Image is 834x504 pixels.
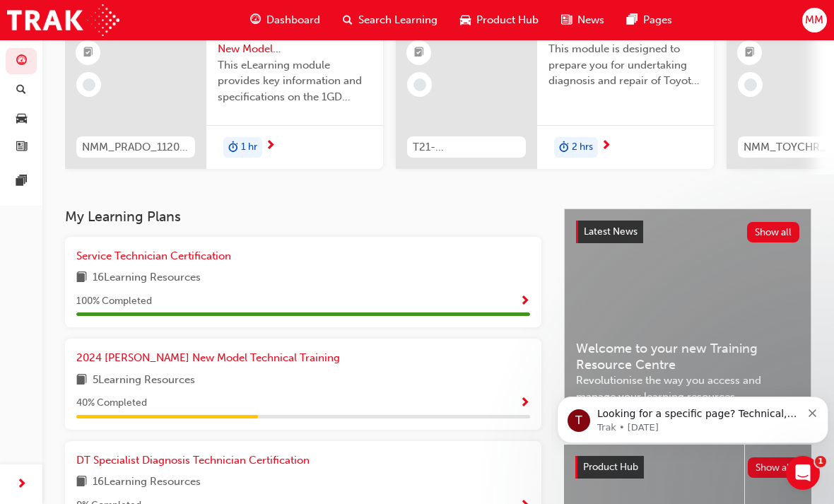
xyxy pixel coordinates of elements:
span: Service Technician Certification [76,250,231,262]
button: MM [802,8,827,33]
span: car-icon [460,11,471,29]
span: search-icon [16,84,26,97]
img: Trak [7,4,119,36]
a: search-iconSearch Learning [331,6,449,35]
span: Product Hub [583,461,638,473]
span: 1 hr [241,139,257,156]
a: news-iconNews [550,6,616,35]
span: Dashboard [266,12,320,28]
span: Product Hub [476,12,539,28]
span: Search Learning [358,12,437,28]
span: News [577,12,604,28]
button: Show Progress [519,293,530,310]
span: booktick-icon [414,44,424,62]
span: duration-icon [559,139,569,157]
span: 16 Learning Resources [93,269,201,287]
span: 2024 [PERSON_NAME] New Model Technical Training [76,351,340,364]
a: guage-iconDashboard [239,6,331,35]
a: Latest NewsShow allWelcome to your new Training Resource CentreRevolutionise the way you access a... [564,209,811,422]
span: guage-icon [250,11,261,29]
span: Latest News [584,225,638,238]
h3: My Learning Plans [65,209,541,225]
span: guage-icon [16,55,27,68]
a: Latest NewsShow all [576,221,799,243]
span: MM [805,12,823,28]
span: This module is designed to prepare you for undertaking diagnosis and repair of Toyota & Lexus Ele... [548,41,703,89]
button: Show all [747,222,800,242]
span: 16 Learning Resources [93,474,201,491]
iframe: Intercom notifications message [551,367,834,466]
a: 2024 [PERSON_NAME] New Model Technical Training [76,350,346,366]
span: booktick-icon [745,44,755,62]
span: NMM_PRADO_112024_MODULE_3 [82,139,189,156]
button: Show Progress [519,394,530,412]
span: Pages [643,12,672,28]
span: 1 [815,456,826,467]
span: learningRecordVerb_NONE-icon [744,78,757,91]
span: T21-FOD_HVIS_PREREQ [413,139,520,156]
span: 40 % Completed [76,395,147,411]
span: next-icon [265,140,276,153]
span: 100 % Completed [76,293,152,310]
span: car-icon [16,112,27,125]
span: search-icon [343,11,353,29]
span: 2 hrs [572,139,593,156]
span: This eLearning module provides key information and specifications on the 1GD Diesel engine and it... [218,57,372,105]
a: pages-iconPages [616,6,683,35]
span: book-icon [76,269,87,287]
span: Show Progress [519,397,530,410]
iframe: Intercom live chat [786,456,820,490]
span: news-icon [561,11,572,29]
a: DT Specialist Diagnosis Technician Certification [76,452,315,469]
span: learningRecordVerb_NONE-icon [413,78,426,91]
span: pages-icon [627,11,638,29]
span: Welcome to your new Training Resource Centre [576,341,799,373]
span: DT Specialist Diagnosis Technician Certification [76,454,310,467]
a: Product HubShow all [575,456,800,479]
span: learningRecordVerb_NONE-icon [83,78,95,91]
span: pages-icon [16,175,27,188]
span: next-icon [601,140,611,153]
span: Show Progress [519,295,530,308]
span: 5 Learning Resources [93,372,195,389]
span: booktick-icon [83,44,93,62]
span: duration-icon [228,139,238,157]
span: book-icon [76,474,87,491]
span: book-icon [76,372,87,389]
a: car-iconProduct Hub [449,6,550,35]
button: Show all [748,457,801,478]
a: Service Technician Certification [76,248,237,264]
span: news-icon [16,141,27,154]
span: next-icon [16,476,27,493]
